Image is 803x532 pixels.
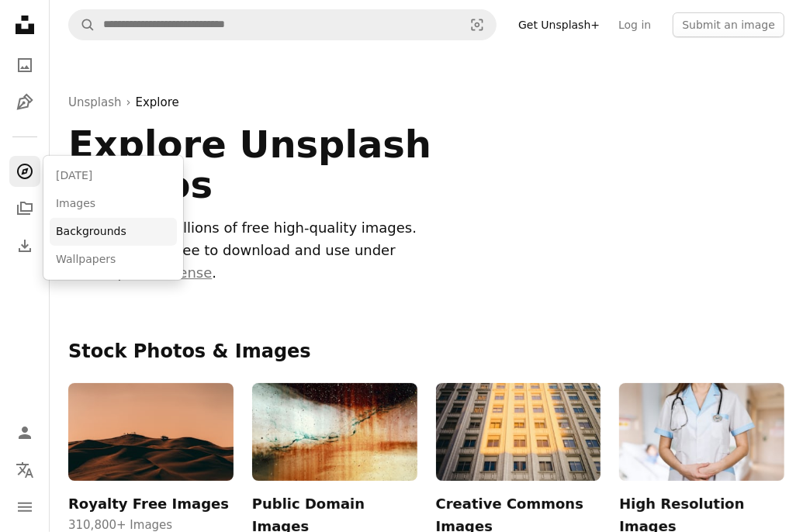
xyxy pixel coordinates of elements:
a: Log in / Sign up [9,417,40,448]
a: Home — Unsplash [9,9,40,43]
a: Unsplash [68,93,122,112]
a: Explore [136,93,179,112]
h3: Royalty Free Images [68,493,234,516]
a: Images [50,190,177,218]
a: Illustrations [9,87,40,118]
a: Wallpapers [50,246,177,274]
button: Language [9,454,40,485]
form: Find visuals sitewide [68,9,497,40]
a: [DATE] [50,162,177,190]
button: Menu [9,492,40,523]
a: Stock Photos & Images [68,340,311,362]
button: Visual search [459,10,496,40]
a: Get Unsplash+ [509,12,609,37]
a: Backgrounds [50,218,177,246]
a: Explore [9,156,40,187]
button: Search Unsplash [69,10,95,40]
p: Unsplash has millions of free high-quality images. All images are free to download and use under ... [68,217,417,284]
div: › [68,93,784,112]
a: Download History [9,230,40,261]
a: Unsplash License [92,264,213,281]
h1: Explore Unsplash photos [68,124,539,205]
a: Log in [609,12,660,37]
button: Submit an image [673,12,784,37]
a: Photos [9,50,40,81]
div: Explore [43,156,183,280]
a: Collections [9,193,40,224]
